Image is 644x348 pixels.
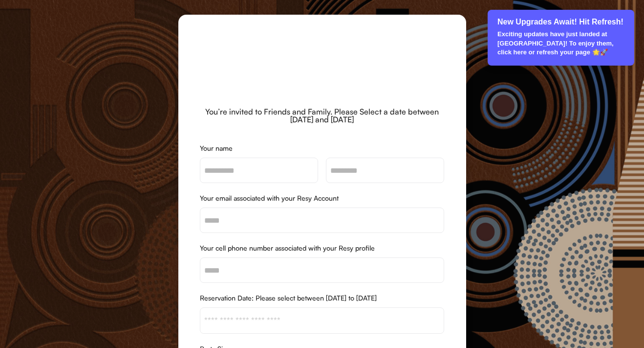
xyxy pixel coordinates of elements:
[200,295,444,302] div: Reservation Date: Please select between [DATE] to [DATE]
[200,108,445,123] div: You’re invited to Friends and Family. Please Select a date between [DATE] and [DATE]
[200,245,444,252] div: Your cell phone number associated with your Resy profile
[200,145,444,152] div: Your name
[273,36,371,92] img: Screenshot%202025-08-11%20at%2010.33.52%E2%80%AFAM.png
[200,195,444,202] div: Your email associated with your Resy Account
[497,30,625,57] p: Exciting updates have just landed at [GEOGRAPHIC_DATA]! To enjoy them, click here or refresh your...
[497,17,625,27] p: New Upgrades Await! Hit Refresh!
